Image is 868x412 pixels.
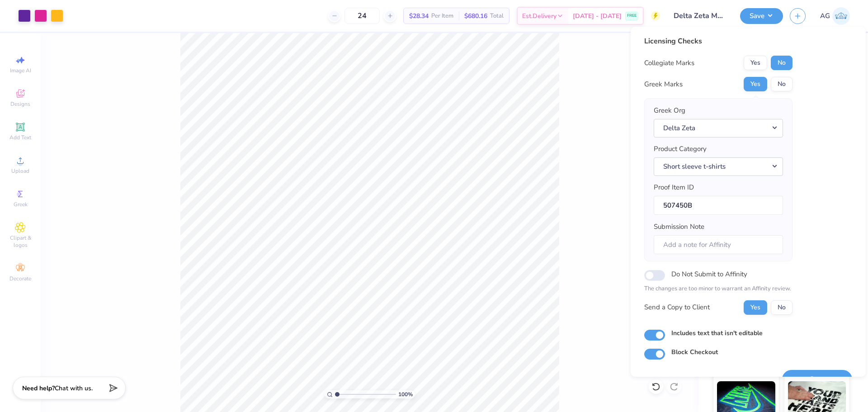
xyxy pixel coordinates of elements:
span: 100 % [398,390,413,398]
span: Clipart & logos [5,234,36,249]
button: No [771,77,793,91]
span: Designs [10,100,30,108]
span: Upload [11,167,29,175]
label: Proof Item ID [654,182,694,193]
span: $28.34 [409,11,429,21]
span: FREE [627,13,637,19]
button: Save [782,370,852,388]
label: Block Checkout [671,347,718,357]
button: Yes [744,300,767,315]
span: [DATE] - [DATE] [573,11,622,21]
p: The changes are too minor to warrant an Affinity review. [644,284,793,294]
span: Decorate [9,275,31,282]
label: Submission Note [654,222,704,232]
button: No [771,56,793,70]
span: Add Text [9,134,31,141]
span: Chat with us. [55,384,93,393]
button: Delta Zeta [654,119,783,137]
button: Save [740,8,783,24]
div: Collegiate Marks [644,58,694,68]
img: Aljosh Eyron Garcia [832,7,850,25]
button: Yes [744,56,767,70]
label: Do Not Submit to Affinity [671,268,747,280]
input: – – [344,8,380,24]
span: Per Item [431,11,453,21]
span: Est. Delivery [522,11,557,21]
span: Image AI [10,67,31,74]
span: Total [490,11,504,21]
button: Short sleeve t-shirts [654,157,783,176]
button: No [771,300,793,315]
div: Licensing Checks [644,36,793,47]
input: Untitled Design [667,7,733,25]
button: Yes [744,77,767,91]
input: Add a note for Affinity [654,235,783,255]
a: AG [820,7,850,25]
div: Send a Copy to Client [644,302,710,313]
label: Greek Org [654,105,685,116]
div: Greek Marks [644,79,683,90]
span: Greek [14,201,28,208]
strong: Need help? [22,384,55,393]
span: AG [820,11,830,21]
label: Product Category [654,144,707,154]
span: $680.16 [464,11,487,21]
label: Includes text that isn't editable [671,328,763,338]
